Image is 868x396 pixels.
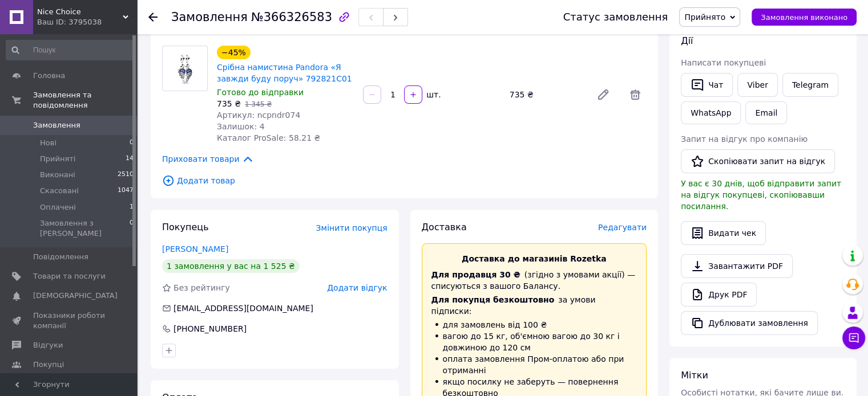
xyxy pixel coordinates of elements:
[40,138,56,148] span: Нові
[33,252,88,262] span: Повідомлення
[162,259,300,273] div: 1 замовлення у вас на 1 525 ₴
[422,222,467,232] span: Доставка
[172,323,248,334] div: [PHONE_NUMBER]
[316,223,387,232] span: Змінити покупця
[592,83,615,106] a: Редагувати
[681,283,757,307] a: Друк PDF
[431,270,520,279] span: Для продавця 30 ₴
[33,120,80,130] span: Замовлення
[431,319,637,330] li: для замовлень від 100 ₴
[251,10,332,24] span: №366326583
[505,87,587,103] div: 735 ₴
[431,294,637,317] div: за умови підписки:
[462,254,607,263] span: Доставка до магазинів Rozetka
[40,170,75,180] span: Виконані
[563,11,668,23] div: Статус замовлення
[162,153,254,165] span: Приховати товари
[217,46,251,59] div: −45%
[431,295,555,304] span: Для покупця безкоштовно
[33,311,106,331] span: Показники роботи компанії
[681,149,835,173] button: Скопіювати запит на відгук
[33,360,64,370] span: Покупці
[126,154,134,164] span: 14
[33,291,118,301] span: [DEMOGRAPHIC_DATA]
[173,304,313,313] span: [EMAIL_ADDRESS][DOMAIN_NAME]
[737,73,777,97] a: Viber
[162,174,647,187] span: Додати товар
[6,40,135,60] input: Пошук
[681,311,818,335] button: Дублювати замовлення
[423,89,442,100] div: шт.
[118,186,134,196] span: 1047
[130,218,134,239] span: 0
[217,122,265,131] span: Залишок: 4
[130,138,134,148] span: 0
[327,283,387,292] span: Додати відгук
[171,10,248,24] span: Замовлення
[431,330,637,353] li: вагою до 15 кг, об'ємною вагою до 30 кг і довжиною до 120 см
[217,88,304,97] span: Готово до відправки
[681,58,766,67] span: Написати покупцеві
[130,202,134,213] span: 1
[37,7,123,17] span: Nice Choice
[217,133,320,142] span: Каталог ProSale: 58.21 ₴
[624,83,647,106] span: Видалити
[752,9,857,26] button: Замовлення виконано
[118,170,134,180] span: 2510
[33,340,63,350] span: Відгуки
[684,13,725,22] span: Прийнято
[681,134,808,144] span: Запит на відгук про компанію
[245,100,272,108] span: 1 345 ₴
[33,90,137,111] span: Замовлення та повідомлення
[33,71,65,81] span: Головна
[40,202,76,213] span: Оплачені
[217,63,352,83] a: Срібна намистина Pandora «Я завжди буду поруч» 792821C01
[681,35,693,46] span: Дії
[782,73,838,97] a: Telegram
[681,179,841,211] span: У вас є 30 днів, щоб відправити запит на відгук покупцеві, скопіювавши посилання.
[40,154,75,164] span: Прийняті
[162,244,228,254] a: [PERSON_NAME]
[681,73,733,97] button: Чат
[37,17,137,27] div: Ваш ID: 3795038
[681,254,793,278] a: Завантажити PDF
[598,223,647,232] span: Редагувати
[40,186,79,196] span: Скасовані
[217,111,300,120] span: Артикул: ncpndr074
[745,101,787,124] button: Email
[681,101,741,124] a: WhatsApp
[162,222,209,232] span: Покупець
[681,221,766,245] button: Видати чек
[431,353,637,376] li: оплата замовлення Пром-оплатою або при отриманні
[163,46,207,91] img: Срібна намистина Pandora «Я завжди буду поруч» 792821C01
[217,99,241,108] span: 735 ₴
[148,11,158,23] div: Повернутися назад
[761,13,847,22] span: Замовлення виконано
[173,283,230,292] span: Без рейтингу
[40,218,130,239] span: Замовлення з [PERSON_NAME]
[681,370,708,381] span: Мітки
[33,271,106,281] span: Товари та послуги
[842,326,865,349] button: Чат з покупцем
[431,269,637,292] div: (згідно з умовами акції) — списуються з вашого Балансу.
